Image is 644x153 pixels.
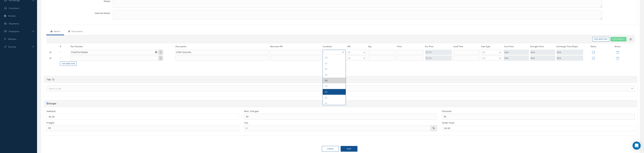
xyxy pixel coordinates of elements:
span: Customers [9,7,20,10]
a: Remove Item [616,57,619,60]
label: Freight: [46,122,55,124]
td: 1 [59,49,70,55]
th: Ext Price [424,45,452,49]
div: $0.00 [46,114,239,120]
button: Save [341,146,357,152]
th: Price [397,45,424,49]
a: Add New Item [592,37,609,41]
th: Exchange Time (Days) [556,45,584,49]
span: RP [325,68,327,71]
th: # [59,45,70,49]
span: OR [481,51,498,54]
th: UM [346,45,367,49]
input: - [323,51,341,54]
th: Lead Time [453,45,481,49]
th: Condition [322,45,346,49]
label: Discount: [442,110,452,113]
span: EA [347,51,362,54]
label: Misc. Charges: [244,110,259,113]
span: NS [325,90,327,93]
span: Employees [9,30,20,33]
a: Remove Item [616,51,619,54]
label: Tax: [244,122,249,124]
span: EA [347,56,362,60]
th: Alternate PN [269,45,322,49]
th: Notes [584,45,603,49]
span: SV [325,62,327,65]
span: Security [8,45,16,48]
th: Outright Price [530,45,556,49]
a: Add New Item [60,61,77,66]
svg: Reset [155,51,157,53]
h5: Charges [46,102,338,105]
span: OH [325,56,328,59]
div: $0.00 [425,50,452,55]
a: Documents [64,28,86,35]
span: NE [325,79,328,82]
label: Order Total: [442,122,455,124]
span: Search a tag [48,87,61,90]
span: RE [325,96,327,99]
div: % [430,125,437,131]
th: Action [603,45,632,49]
td: 2 [59,55,70,61]
label: Internal Notes: [44,10,110,19]
label: Subtotal: [46,110,56,113]
div: $0.00 [442,125,635,131]
span: Shipments [9,22,19,25]
div: $0.00 [425,56,452,61]
div: Open Intercom Messenger [633,142,641,150]
button: Reset [154,50,159,55]
a: Cancel [322,146,339,152]
div: Tags [44,76,637,83]
span: FP [325,102,327,105]
th: Sale Type [481,45,503,49]
span: Vendors [8,14,16,17]
span: AR [325,73,327,76]
th: Description [175,45,269,49]
button: Copy From [610,37,626,41]
th: Core Price [503,45,530,49]
span: OR [481,56,498,60]
span: Defaults [8,38,16,40]
span: FN [325,85,327,88]
th: Qty [367,45,397,49]
th: Part Number [70,45,175,49]
a: Items [46,28,64,35]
